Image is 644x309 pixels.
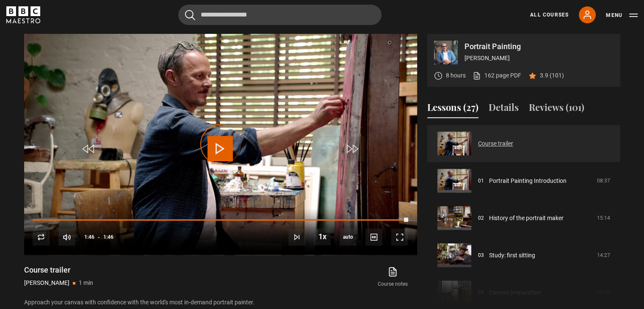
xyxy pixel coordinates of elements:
[427,100,478,118] button: Lessons (27)
[540,71,564,80] p: 3.9 (101)
[489,214,564,223] a: History of the portrait maker
[446,71,466,80] p: 8 hours
[340,229,357,246] div: Current quality: 720p
[464,54,614,63] p: [PERSON_NAME]
[24,34,417,255] video-js: Video Player
[103,229,113,245] span: 1:46
[24,265,93,275] h1: Course trailer
[58,229,75,246] button: Mute
[391,229,408,246] button: Fullscreen
[33,229,50,246] button: Replay
[530,11,569,19] a: All Courses
[340,229,357,246] span: auto
[178,5,381,25] input: Search
[489,251,535,260] a: Study: first sitting
[6,6,40,23] svg: BBC Maestro
[365,229,382,246] button: Captions
[489,177,567,185] a: Portrait Painting Introduction
[489,100,519,118] button: Details
[84,229,94,245] span: 1:46
[473,71,521,80] a: 162 page PDF
[79,279,93,287] p: 1 min
[478,139,513,148] a: Course trailer
[314,228,331,245] button: Playback Rate
[24,279,69,287] p: [PERSON_NAME]
[24,298,417,307] p: Approach your canvas with confidence with the world's most in-demand portrait painter.
[185,10,195,20] button: Submit the search query
[529,100,584,118] button: Reviews (101)
[368,265,417,290] a: Course notes
[606,11,638,19] button: Toggle navigation
[33,219,408,221] div: Progress Bar
[288,229,305,246] button: Next Lesson
[464,43,614,50] p: Portrait Painting
[98,234,100,240] span: -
